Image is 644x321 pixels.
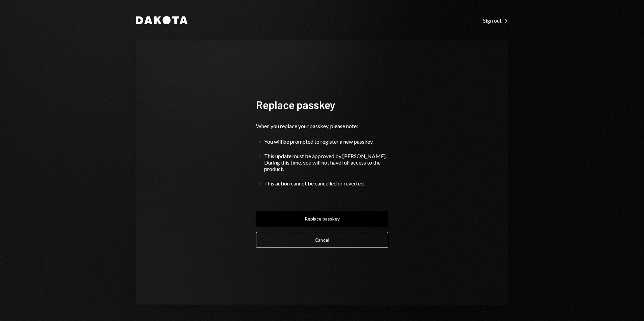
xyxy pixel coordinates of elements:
[264,138,388,145] div: You will be prompted to register a new passkey.
[256,122,388,130] div: When you replace your passkey, please note:
[264,153,388,172] div: This update must be approved by [PERSON_NAME]. During this time, you will not have full access to...
[256,232,388,248] button: Cancel
[264,180,388,186] div: This action cannot be cancelled or reverted.
[483,17,508,24] div: Sign out
[256,98,388,111] h1: Replace passkey
[483,17,508,24] a: Sign out
[256,211,388,227] button: Replace passkey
